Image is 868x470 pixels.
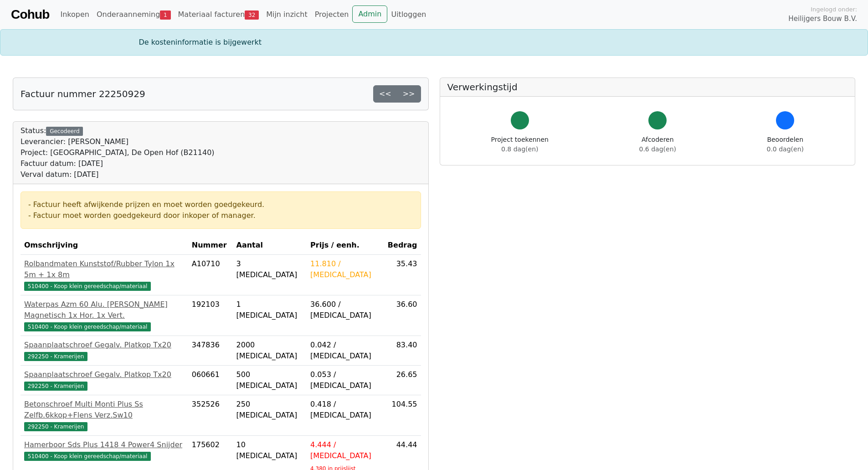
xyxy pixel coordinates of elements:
[447,82,848,93] h5: Verwerkingstijd
[24,399,185,432] a: Betonschroef Multi Monti Plus Ss Zelfb.6kkop+Flens Verz.Sw10292250 - Kramerijen
[21,147,215,158] div: Project: [GEOGRAPHIC_DATA], De Open Hof (B21140)
[24,352,87,361] span: 292250 - Kramerijen
[28,199,413,210] div: - Factuur heeft afwijkende prijzen en moet worden goedgekeurd.
[188,366,233,395] td: 060661
[28,210,413,221] div: - Factuur moet worden goedgekeurd door inkoper of manager.
[311,5,353,24] a: Projecten
[236,399,303,421] div: 250 [MEDICAL_DATA]
[639,145,676,153] span: 0.6 dag(en)
[160,10,170,20] span: 1
[262,5,311,24] a: Mijn inzicht
[188,295,233,336] td: 192103
[236,369,303,391] div: 500 [MEDICAL_DATA]
[384,336,421,366] td: 83.40
[21,125,215,180] div: Status:
[24,258,185,291] a: Rolbandmaten Kunststof/Rubber Tylon 1x 5m + 1x 8m510400 - Koop klein gereedschap/materiaal
[188,255,233,295] td: A10710
[93,5,175,24] a: Onderaanneming1
[245,10,259,20] span: 32
[11,4,49,26] a: Cohub
[24,439,185,461] a: Hamerboor Sds Plus 1418 4 Power4 Snijder510400 - Koop klein gereedschap/materiaal
[384,236,421,255] th: Bedrag
[384,295,421,336] td: 36.60
[21,88,145,99] h5: Factuur nummer 22250929
[188,395,233,436] td: 352526
[310,340,380,362] div: 0.042 / [MEDICAL_DATA]
[384,255,421,295] td: 35.43
[384,395,421,436] td: 104.55
[24,369,185,391] a: Spaanplaatschroef Gegalv. Platkop Tx20292250 - Kramerijen
[21,136,215,147] div: Leverancier: [PERSON_NAME]
[21,169,215,180] div: Verval datum: [DATE]
[24,439,185,450] div: Hamerboor Sds Plus 1418 4 Power4 Snijder
[24,369,185,380] div: Spaanplaatschroef Gegalv. Platkop Tx20
[373,85,397,103] a: <<
[236,340,303,362] div: 2000 [MEDICAL_DATA]
[788,14,857,24] span: Heilijgers Bouw B.V.
[501,145,538,153] span: 0.8 dag(en)
[24,399,185,421] div: Betonschroef Multi Monti Plus Ss Zelfb.6kkop+Flens Verz.Sw10
[233,236,307,255] th: Aantal
[24,322,151,331] span: 510400 - Koop klein gereedschap/materiaal
[56,5,92,24] a: Inkopen
[310,258,380,280] div: 11.810 / [MEDICAL_DATA]
[188,236,233,255] th: Nummer
[811,5,857,14] span: Ingelogd onder:
[21,236,188,255] th: Omschrijving
[387,5,430,24] a: Uitloggen
[24,422,87,431] span: 292250 - Kramerijen
[491,135,549,154] div: Project toekennen
[24,340,185,362] a: Spaanplaatschroef Gegalv. Platkop Tx20292250 - Kramerijen
[24,340,185,351] div: Spaanplaatschroef Gegalv. Platkop Tx20
[236,299,303,321] div: 1 [MEDICAL_DATA]
[188,336,233,366] td: 347836
[24,299,185,332] a: Waterpas Azm 60 Alu. [PERSON_NAME] Magnetisch 1x Hor. 1x Vert.510400 - Koop klein gereedschap/mat...
[639,135,676,154] div: Afcoderen
[307,236,384,255] th: Prijs / eenh.
[175,5,263,24] a: Materiaal facturen32
[767,145,804,153] span: 0.0 dag(en)
[767,135,804,154] div: Beoordelen
[397,85,421,103] a: >>
[21,158,215,169] div: Factuur datum: [DATE]
[310,369,380,391] div: 0.053 / [MEDICAL_DATA]
[310,399,380,421] div: 0.418 / [MEDICAL_DATA]
[24,452,151,461] span: 510400 - Koop klein gereedschap/materiaal
[310,439,380,461] div: 4.444 / [MEDICAL_DATA]
[236,439,303,461] div: 10 [MEDICAL_DATA]
[24,382,87,391] span: 292250 - Kramerijen
[352,5,387,23] a: Admin
[24,282,151,291] span: 510400 - Koop klein gereedschap/materiaal
[310,299,380,321] div: 36.600 / [MEDICAL_DATA]
[24,258,185,280] div: Rolbandmaten Kunststof/Rubber Tylon 1x 5m + 1x 8m
[46,127,83,136] div: Gecodeerd
[384,366,421,395] td: 26.65
[134,37,735,48] div: De kosteninformatie is bijgewerkt
[24,299,185,321] div: Waterpas Azm 60 Alu. [PERSON_NAME] Magnetisch 1x Hor. 1x Vert.
[236,258,303,280] div: 3 [MEDICAL_DATA]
